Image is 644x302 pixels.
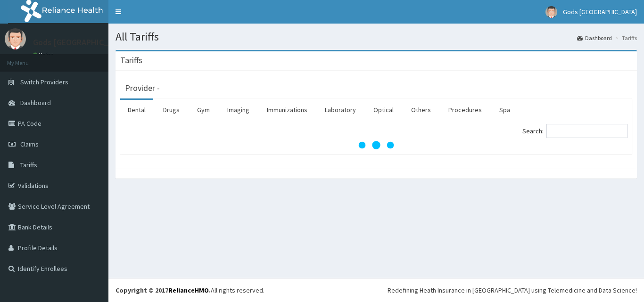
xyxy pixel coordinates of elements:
[125,84,160,92] h3: Provider -
[545,6,557,18] img: User Image
[441,100,489,120] a: Procedures
[5,28,26,49] img: User Image
[20,140,39,148] span: Claims
[33,51,56,58] a: Online
[120,56,142,65] h3: Tariffs
[116,31,637,43] h1: All Tariffs
[563,8,637,16] span: Gods [GEOGRAPHIC_DATA]
[190,100,217,120] a: Gym
[357,126,395,164] svg: audio-loading
[20,78,68,86] span: Switch Providers
[259,100,315,120] a: Immunizations
[116,286,211,294] strong: Copyright © 2017 .
[108,278,644,302] footer: All rights reserved.
[168,286,209,294] a: RelianceHMO
[20,98,51,107] span: Dashboard
[577,34,612,42] a: Dashboard
[366,100,401,120] a: Optical
[546,124,627,138] input: Search:
[404,100,438,120] a: Others
[522,124,627,138] label: Search:
[220,100,257,120] a: Imaging
[20,161,37,169] span: Tariffs
[613,34,637,42] li: Tariffs
[492,100,518,120] a: Spa
[120,100,153,120] a: Dental
[388,286,637,295] div: Redefining Heath Insurance in [GEOGRAPHIC_DATA] using Telemedicine and Data Science!
[317,100,363,120] a: Laboratory
[156,100,187,120] a: Drugs
[33,38,131,47] p: Gods [GEOGRAPHIC_DATA]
